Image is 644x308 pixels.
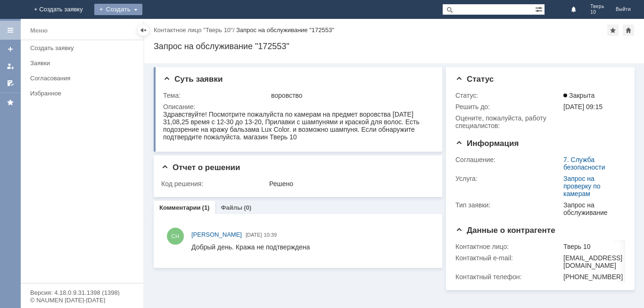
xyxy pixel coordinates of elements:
[590,4,604,9] span: Тверь
[563,201,621,216] div: Запрос на обслуживание
[246,232,262,238] span: [DATE]
[138,25,149,36] div: Скрыть меню
[30,290,134,296] div: Версия: 4.18.0.9.31.1398 (1398)
[455,139,519,148] span: Информация
[455,273,561,281] div: Контактный телефон:
[455,75,494,84] span: Статус
[30,90,127,97] div: Избранное
[161,163,240,172] span: Отчет о решении
[154,26,233,34] a: Контактное лицо "Тверь 10"
[154,42,635,51] div: Запрос на обслуживание "172553"
[30,297,134,303] div: © NAUMEN [DATE]-[DATE]
[244,204,251,211] div: (0)
[563,156,605,171] a: 7. Служба безопасности
[264,232,277,238] span: 10:39
[455,156,561,163] div: Соглашение:
[623,25,634,36] div: Сделать домашней страницей
[455,226,555,235] span: Данные о контрагенте
[590,9,604,15] span: 10
[163,75,223,84] span: Суть заявки
[563,92,594,99] span: Закрыта
[30,25,48,36] div: Меню
[161,180,267,188] div: Код решения:
[455,175,561,182] div: Услуга:
[191,231,242,238] span: [PERSON_NAME]
[563,243,623,250] div: Тверь 10
[26,41,141,55] a: Создать заявку
[154,26,236,34] div: /
[563,254,623,269] div: [EMAIL_ADDRESS][DOMAIN_NAME]
[563,175,601,197] a: Запрос на проверку по камерам
[455,114,561,129] div: Oцените, пожалуйста, работу специалистов:
[563,273,623,281] div: [PHONE_NUMBER]
[535,4,545,13] span: Расширенный поиск
[26,71,141,86] a: Согласования
[30,75,138,82] div: Согласования
[202,204,210,211] div: (1)
[163,103,432,111] div: Описание:
[30,60,138,67] div: Заявки
[455,92,561,99] div: Статус:
[94,4,142,15] div: Создать
[271,92,430,99] div: воровство
[3,42,18,57] a: Создать заявку
[30,44,138,51] div: Создать заявку
[455,201,561,209] div: Тип заявки:
[455,243,561,250] div: Контактное лицо:
[191,230,242,240] a: [PERSON_NAME]
[3,59,18,74] a: Мои заявки
[26,56,141,70] a: Заявки
[163,92,269,99] div: Тема:
[455,103,561,111] div: Решить до:
[221,204,242,211] a: Файлы
[236,26,334,34] div: Запрос на обслуживание "172553"
[455,254,561,262] div: Контактный e-mail:
[3,76,18,91] a: Мои согласования
[563,103,603,111] span: [DATE] 09:15
[159,204,201,211] a: Комментарии
[607,25,619,36] div: Добавить в избранное
[269,180,430,188] div: Решено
